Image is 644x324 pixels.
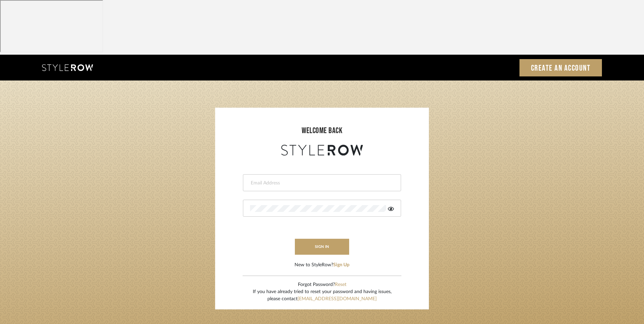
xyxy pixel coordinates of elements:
[295,262,349,269] div: New to StyleRow?
[250,180,392,186] input: Email Address
[222,125,422,137] div: welcome back
[253,288,392,303] div: If you have already tried to reset your password and having issues, please contact
[295,239,349,255] button: sign in
[253,281,392,288] div: Forgot Password?
[333,262,349,269] button: Sign Up
[519,59,602,76] a: Create an Account
[298,296,377,301] a: [EMAIL_ADDRESS][DOMAIN_NAME]
[335,281,346,288] button: Reset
